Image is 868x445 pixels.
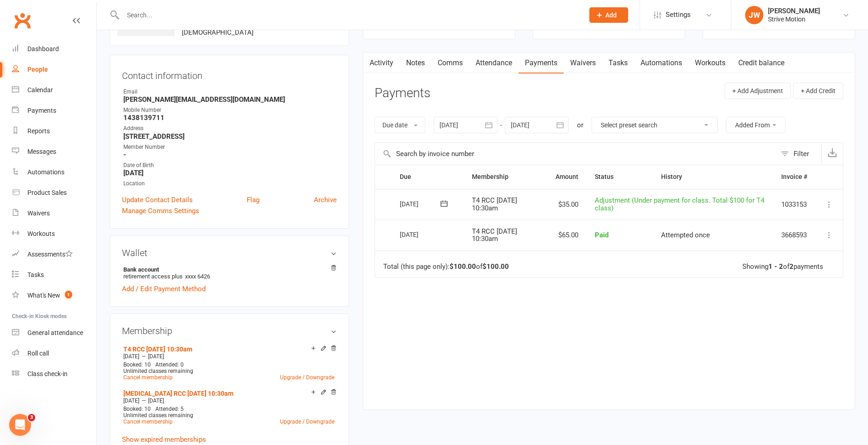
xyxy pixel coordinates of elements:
[122,67,337,81] h3: Contact information
[547,165,587,188] th: Amount
[12,80,96,100] a: Calendar
[27,251,73,258] div: Assessments
[375,86,430,100] h3: Payments
[27,66,48,73] div: People
[773,189,815,220] td: 1033153
[688,52,732,73] a: Workouts
[123,266,332,273] strong: Bank account
[12,183,96,203] a: Product Sales
[469,52,519,73] a: Attendance
[27,168,64,176] div: Automations
[400,197,442,211] div: [DATE]
[123,106,337,115] div: Mobile Number
[123,374,173,381] a: Cancel membership
[122,326,337,336] h3: Membership
[11,9,34,32] a: Clubworx
[587,165,653,188] th: Status
[27,271,44,278] div: Tasks
[400,227,442,241] div: [DATE]
[12,162,96,183] a: Automations
[547,220,587,251] td: $65.00
[122,283,206,294] a: Add / Edit Payment Method
[794,148,809,159] div: Filter
[564,52,602,73] a: Waivers
[122,205,199,216] a: Manage Comms Settings
[65,291,72,298] span: 1
[9,414,31,436] iframe: Intercom live chat
[123,114,337,122] strong: 1438139711
[123,124,337,133] div: Address
[392,165,464,188] th: Due
[595,196,764,212] span: Adjustment (Under payment for class. Total $100 for T4 class)
[121,353,337,360] div: —
[280,374,334,381] a: Upgrade / Downgrade
[27,148,56,155] div: Messages
[148,353,164,360] span: [DATE]
[482,262,509,271] strong: $100.00
[653,165,773,188] th: History
[666,5,691,25] span: Settings
[383,263,509,271] div: Total (this page only): of
[123,88,337,96] div: Email
[472,227,517,243] span: T4 RCC [DATE] 10:30am
[12,59,96,80] a: People
[122,194,193,205] a: Update Contact Details
[773,220,815,251] td: 3668593
[123,143,337,152] div: Member Number
[123,169,337,177] strong: [DATE]
[123,398,139,404] span: [DATE]
[661,231,710,239] span: Attempted once
[595,231,609,239] span: Paid
[314,194,337,205] a: Archive
[472,196,517,212] span: T4 RCC [DATE] 10:30am
[12,343,96,364] a: Roll call
[27,329,83,336] div: General attendance
[185,273,210,280] span: xxxx 6426
[123,406,151,412] span: Booked: 10
[793,83,843,99] button: + Add Credit
[634,52,688,73] a: Automations
[768,7,820,15] div: [PERSON_NAME]
[123,179,337,188] div: Location
[120,9,577,21] input: Search...
[375,143,776,165] input: Search by invoice number
[589,7,628,23] button: Add
[27,127,50,135] div: Reports
[450,262,476,271] strong: $100.00
[123,419,173,425] a: Cancel membership
[773,165,815,188] th: Invoice #
[155,406,184,412] span: Attended: 5
[27,45,59,52] div: Dashboard
[776,143,821,165] button: Filter
[123,390,233,397] a: [MEDICAL_DATA] RCC [DATE] 10:30am
[155,361,184,368] span: Attended: 0
[12,224,96,244] a: Workouts
[12,244,96,265] a: Assessments
[602,52,634,73] a: Tasks
[123,368,193,374] span: Unlimited classes remaining
[605,11,617,19] span: Add
[123,361,151,368] span: Booked: 10
[732,52,791,73] a: Credit balance
[27,350,49,357] div: Roll call
[182,28,254,37] span: [DEMOGRAPHIC_DATA]
[121,397,337,404] div: —
[577,120,583,131] div: or
[280,419,334,425] a: Upgrade / Downgrade
[12,323,96,343] a: General attendance kiosk mode
[789,262,794,271] strong: 2
[547,189,587,220] td: $35.00
[745,6,763,24] div: JW
[27,189,67,196] div: Product Sales
[400,52,431,73] a: Notes
[12,285,96,306] a: What's New1
[726,117,786,133] button: Added From
[27,86,53,94] div: Calendar
[123,412,193,419] span: Unlimited classes remaining
[12,364,96,384] a: Class kiosk mode
[12,203,96,224] a: Waivers
[123,353,139,360] span: [DATE]
[123,161,337,170] div: Date of Birth
[27,209,50,217] div: Waivers
[363,52,400,73] a: Activity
